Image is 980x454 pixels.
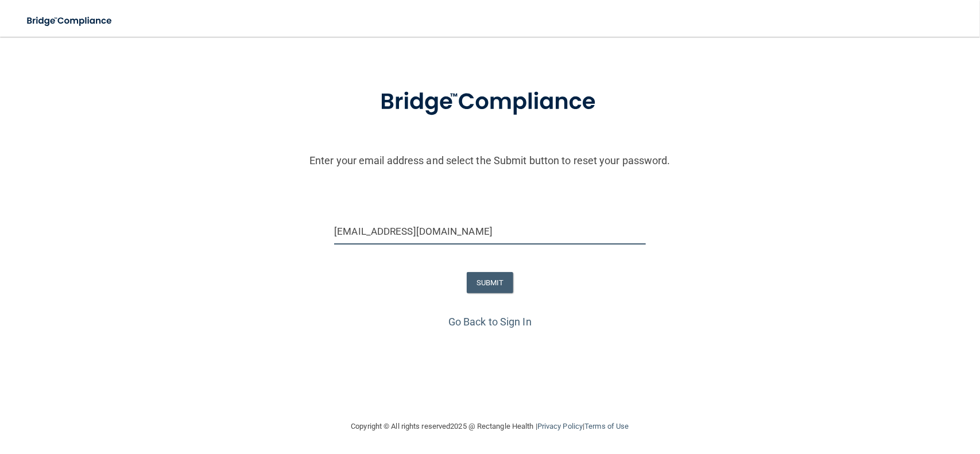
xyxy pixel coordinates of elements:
[334,219,645,245] input: Email
[357,72,624,132] img: bridge_compliance_login_screen.278c3ca4.svg
[17,9,123,33] img: bridge_compliance_login_screen.278c3ca4.svg
[448,316,532,328] a: Go Back to Sign In
[537,422,583,430] a: Privacy Policy
[467,272,513,293] button: SUBMIT
[281,408,700,445] div: Copyright © All rights reserved 2025 @ Rectangle Health | |
[584,422,629,430] a: Terms of Use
